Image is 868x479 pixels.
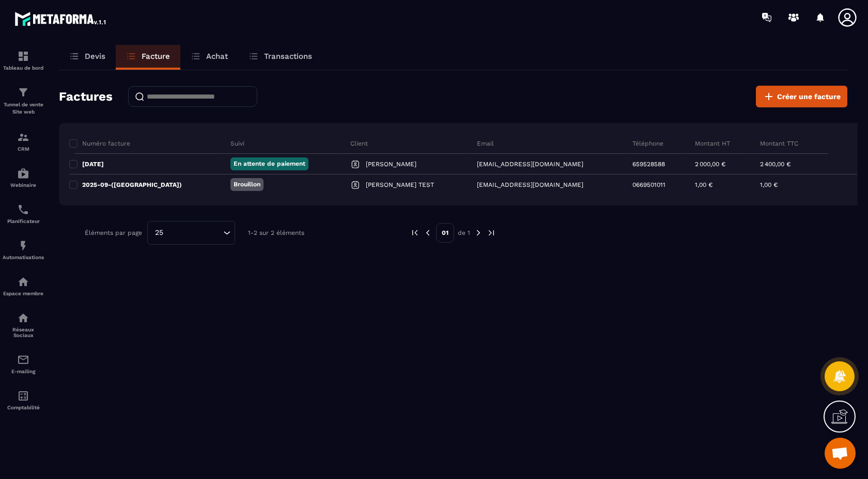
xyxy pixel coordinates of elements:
[234,159,305,168] p: En attente de paiement
[423,228,432,237] img: prev
[3,159,44,196] a: automationsautomationsWebinaire
[436,223,454,243] p: 01
[17,312,29,324] img: social-network
[82,139,130,148] p: Numéro facture
[17,276,29,288] img: automations
[695,139,730,148] p: Montant HT
[3,304,44,346] a: social-networksocial-networkRéseaux Sociaux
[756,86,847,107] button: Créer une facture
[206,52,228,61] p: Achat
[3,346,44,382] a: emailemailE-mailing
[17,86,29,99] img: formation
[17,239,29,252] img: automations
[248,229,304,236] p: 1-2 sur 2 éléments
[487,228,496,237] img: next
[17,354,29,366] img: email
[167,227,221,238] input: Search for option
[350,139,368,148] p: Client
[59,86,113,107] h2: Factures
[59,45,116,70] a: Devis
[474,228,483,237] img: next
[234,180,260,189] p: Brouillon
[230,139,244,148] p: Suivi
[3,42,44,78] a: formationformationTableau de bord
[142,52,170,61] p: Facture
[14,9,107,28] img: logo
[147,221,235,245] div: Search for option
[82,160,104,168] p: [DATE]
[3,405,44,410] p: Comptabilité
[760,139,798,148] p: Montant TTC
[17,131,29,143] img: formation
[17,50,29,62] img: formation
[3,369,44,374] p: E-mailing
[17,167,29,180] img: automations
[3,146,44,152] p: CRM
[3,268,44,304] a: automationsautomationsEspace membre
[3,123,44,159] a: formationformationCRM
[3,182,44,188] p: Webinaire
[410,228,420,237] img: prev
[3,78,44,123] a: formationformationTunnel de vente Site web
[3,232,44,268] a: automationsautomationsAutomatisations
[3,291,44,296] p: Espace membre
[632,139,663,148] p: Téléphone
[151,227,167,238] span: 25
[3,65,44,71] p: Tableau de bord
[3,254,44,260] p: Automatisations
[17,203,29,216] img: scheduler
[17,390,29,402] img: accountant
[264,52,312,61] p: Transactions
[777,91,841,102] span: Créer une facture
[3,382,44,418] a: accountantaccountantComptabilité
[825,438,856,469] div: Ouvrir le chat
[3,101,44,116] p: Tunnel de vente Site web
[3,218,44,224] p: Planificateur
[350,159,416,169] a: [PERSON_NAME]
[350,180,434,190] a: [PERSON_NAME] TEST
[116,45,180,70] a: Facture
[477,139,494,148] p: Email
[458,229,470,237] p: de 1
[3,327,44,338] p: Réseaux Sociaux
[82,181,182,189] p: 2025-09-([GEOGRAPHIC_DATA])
[85,52,105,61] p: Devis
[3,196,44,232] a: schedulerschedulerPlanificateur
[85,229,142,236] p: Éléments par page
